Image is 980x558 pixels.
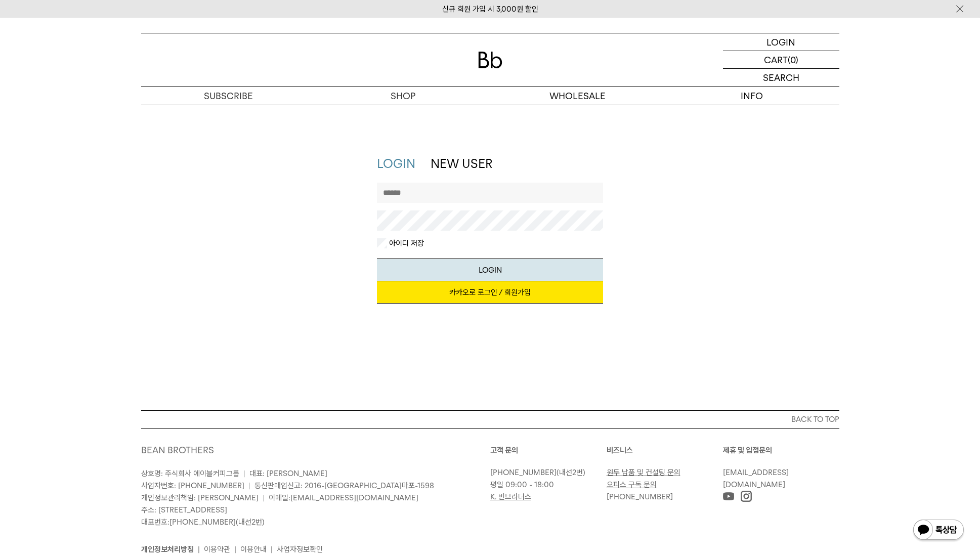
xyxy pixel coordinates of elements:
p: INFO [665,87,839,105]
button: BACK TO TOP [141,410,839,428]
a: [PHONE_NUMBER] [607,492,673,501]
button: LOGIN [377,259,603,281]
img: 카카오톡 채널 1:1 채팅 버튼 [912,519,965,543]
a: [PHONE_NUMBER] [169,518,236,527]
a: SHOP [316,87,490,105]
span: | [248,481,250,490]
span: 상호명: 주식회사 에이블커피그룹 [141,469,239,478]
li: | [271,543,273,555]
a: 신규 회원 가입 시 3,000원 할인 [442,5,538,14]
a: BEAN BROTHERS [141,445,214,455]
span: 대표: [PERSON_NAME] [249,469,327,478]
p: 제휴 및 입점문의 [723,444,839,456]
span: 주소: [STREET_ADDRESS] [141,505,227,514]
p: CART [764,51,788,68]
p: 고객 문의 [490,444,607,456]
span: | [263,493,265,502]
p: SEARCH [763,69,799,87]
a: 개인정보처리방침 [141,545,194,554]
a: CART (0) [723,51,839,69]
a: [PHONE_NUMBER] [490,468,557,477]
li: | [234,543,236,555]
p: 평일 09:00 - 18:00 [490,479,602,491]
span: 이메일: [269,493,418,502]
a: 카카오로 로그인 / 회원가입 [377,281,603,304]
span: 대표번호: (내선2번) [141,518,265,527]
p: (0) [788,51,798,68]
a: [EMAIL_ADDRESS][DOMAIN_NAME] [723,468,789,489]
p: LOGIN [766,33,795,51]
p: (내선2번) [490,466,602,479]
span: | [243,469,245,478]
a: SUBSCRIBE [141,87,316,105]
li: | [198,543,200,555]
p: WHOLESALE [490,87,665,105]
a: 사업자정보확인 [277,545,323,554]
img: 로고 [478,52,502,68]
a: 원두 납품 및 컨설팅 문의 [607,468,680,477]
a: 이용약관 [204,545,230,554]
a: [EMAIL_ADDRESS][DOMAIN_NAME] [290,493,418,502]
a: K. 빈브라더스 [490,492,531,501]
a: LOGIN [723,33,839,51]
label: 아이디 저장 [387,238,424,248]
span: 사업자번호: [PHONE_NUMBER] [141,481,244,490]
a: LOGIN [377,156,415,171]
p: 비즈니스 [607,444,723,456]
a: 오피스 구독 문의 [607,480,657,489]
a: NEW USER [431,156,492,171]
span: 통신판매업신고: 2016-[GEOGRAPHIC_DATA]마포-1598 [254,481,434,490]
span: 개인정보관리책임: [PERSON_NAME] [141,493,259,502]
a: 이용안내 [240,545,267,554]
